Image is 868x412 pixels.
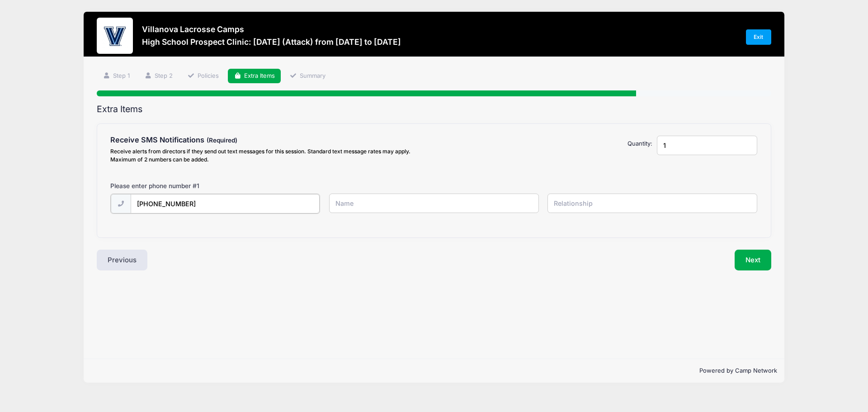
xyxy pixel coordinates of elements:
input: (xxx) xxx-xxxx [131,194,320,213]
h4: Receive SMS Notifications [110,136,429,145]
input: Quantity [657,136,757,155]
h3: High School Prospect Clinic: [DATE] (Attack) from [DATE] to [DATE] [142,37,401,47]
input: Relationship [547,194,757,213]
button: Next [735,250,771,270]
a: Exit [746,29,771,45]
span: 1 [197,182,199,189]
h2: Extra Items [97,104,771,114]
a: Summary [283,69,331,84]
button: Previous [97,250,147,270]
h3: Villanova Lacrosse Camps [142,24,401,34]
p: Powered by Camp Network [91,366,777,375]
label: Please enter phone number # [110,181,199,190]
div: Receive alerts from directors if they send out text messages for this session. Standard text mess... [110,147,429,164]
a: Step 2 [138,69,179,84]
a: Policies [182,69,225,84]
a: Step 1 [97,69,136,84]
a: Extra Items [228,69,281,84]
input: Name [329,194,539,213]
